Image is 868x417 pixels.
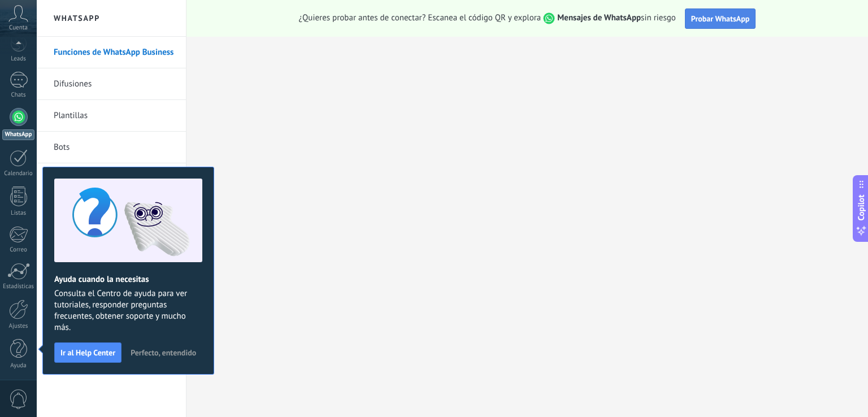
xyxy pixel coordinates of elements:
a: Agente de IA Pruébalo ahora! [54,163,175,195]
div: Ajustes [2,323,35,330]
a: Bots [54,132,175,163]
span: Consulta el Centro de ayuda para ver tutoriales, responder preguntas frecuentes, obtener soporte ... [54,288,202,333]
li: Bots [37,132,186,163]
button: Ir al Help Center [54,342,121,363]
div: WhatsApp [2,129,34,140]
strong: Mensajes de WhatsApp [557,12,641,23]
li: Plantillas [37,100,186,132]
span: Perfecto, entendido [131,349,196,357]
div: Listas [2,210,35,217]
div: Correo [2,246,35,254]
div: Chats [2,92,35,99]
span: Cuenta [9,24,28,32]
div: Calendario [2,170,35,177]
div: Leads [2,55,35,63]
span: ¿Quieres probar antes de conectar? Escanea el código QR y explora sin riesgo [299,12,676,24]
a: Plantillas [54,100,175,132]
span: Ir al Help Center [60,349,115,357]
button: Probar WhatsApp [685,8,756,29]
span: Agente de IA [54,163,100,195]
h2: Ayuda cuando la necesitas [54,274,202,285]
span: Probar WhatsApp [691,14,750,24]
button: Perfecto, entendido [125,344,201,361]
div: Ayuda [2,362,35,370]
li: Difusiones [37,68,186,100]
a: Difusiones [54,68,175,100]
div: Estadísticas [2,283,35,290]
li: Funciones de WhatsApp Business [37,37,186,68]
span: Copilot [856,195,867,221]
a: Funciones de WhatsApp Business [54,37,175,68]
li: Agente de IA [37,163,186,194]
